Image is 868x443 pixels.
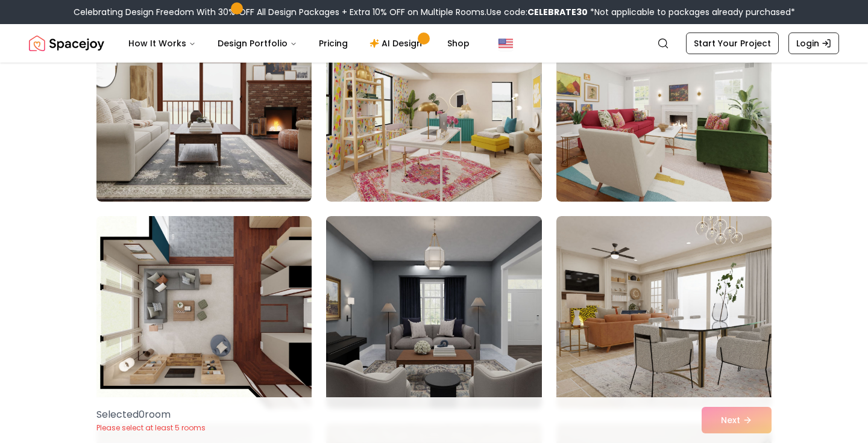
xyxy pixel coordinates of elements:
a: Spacejoy [29,31,104,55]
span: Use code: [486,6,588,18]
img: Room room-85 [96,216,312,409]
p: Selected 0 room [96,407,206,422]
a: Start Your Project [686,33,779,54]
a: Shop [438,31,479,55]
a: Login [788,33,839,54]
img: Room room-83 [326,9,541,202]
nav: Global [29,24,839,63]
img: Room room-82 [96,9,312,202]
nav: Main [119,31,479,55]
p: Please select at least 5 rooms [96,423,206,433]
img: Room room-84 [556,9,772,202]
b: CELEBRATE30 [527,6,588,18]
img: Spacejoy Logo [29,31,104,55]
img: United States [498,36,513,51]
img: Room room-87 [556,216,772,409]
span: *Not applicable to packages already purchased* [588,6,795,18]
button: How It Works [119,31,206,55]
div: Celebrating Design Freedom With 30% OFF All Design Packages + Extra 10% OFF on Multiple Rooms. [74,6,795,18]
img: Room room-86 [326,216,541,409]
button: Design Portfolio [208,31,307,55]
a: AI Design [360,31,435,55]
a: Pricing [309,31,357,55]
